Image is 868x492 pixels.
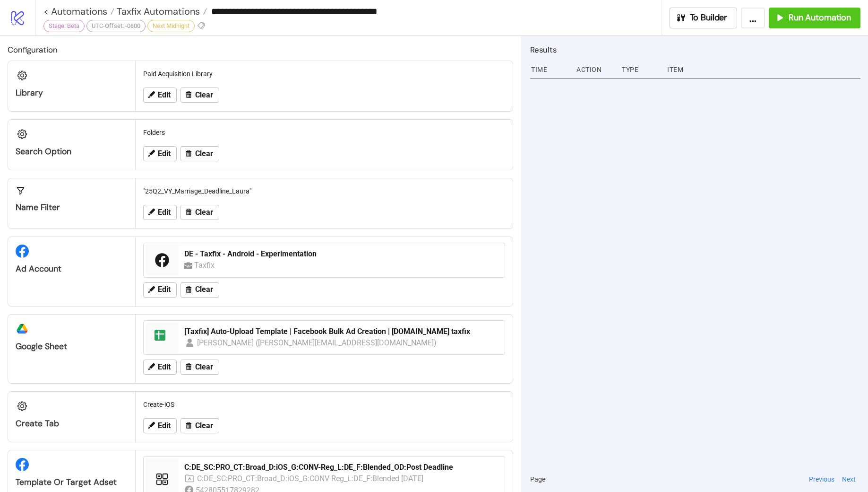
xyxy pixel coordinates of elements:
[143,146,177,161] button: Edit
[666,61,860,79] div: Item
[143,88,177,103] button: Edit
[16,264,128,274] div: Ad Account
[530,61,569,79] div: Time
[197,473,424,484] div: C:DE_SC:PRO_CT:Broad_D:iOS_G:CONV-Reg_L:DE_F:Blended [DATE]
[139,395,509,413] div: Create-iOS
[147,20,195,32] div: Next Midnight
[143,418,177,433] button: Edit
[43,20,85,32] div: Stage: Beta
[180,205,219,220] button: Clear
[16,88,128,98] div: Library
[621,61,660,79] div: Type
[139,182,509,200] div: "25Q2_VY_Marriage_Deadline_Laura"
[197,337,437,349] div: [PERSON_NAME] ([PERSON_NAME][EMAIL_ADDRESS][DOMAIN_NAME])
[180,360,219,375] button: Clear
[143,360,177,375] button: Edit
[139,65,509,83] div: Paid Acquisition Library
[839,474,859,484] button: Next
[180,418,219,433] button: Clear
[184,326,499,337] div: [Taxfix] Auto-Upload Template | Facebook Bulk Ad Creation | [DOMAIN_NAME] taxfix
[194,259,218,271] div: Taxfix
[43,7,114,16] a: < Automations
[530,474,545,484] span: Page
[16,202,128,213] div: Name Filter
[195,208,213,217] span: Clear
[769,8,860,28] button: Run Automation
[114,5,200,18] span: Taxfix Automations
[195,363,213,371] span: Clear
[806,474,837,484] button: Previous
[789,12,851,23] span: Run Automation
[195,91,213,99] span: Clear
[530,44,860,56] h2: Results
[16,146,128,157] div: Search Option
[158,285,171,294] span: Edit
[143,282,177,298] button: Edit
[114,7,207,16] a: Taxfix Automations
[143,205,177,220] button: Edit
[690,12,728,23] span: To Builder
[184,249,499,259] div: DE - Taxfix - Android - Experimentation
[16,418,128,429] div: Create Tab
[180,282,219,298] button: Clear
[86,20,146,32] div: UTC-Offset: -0800
[576,61,614,79] div: Action
[16,477,128,488] div: Template or Target Adset
[158,363,171,371] span: Edit
[195,149,213,158] span: Clear
[158,422,171,430] span: Edit
[158,91,171,99] span: Edit
[180,146,219,161] button: Clear
[16,341,128,352] div: Google Sheet
[139,123,509,141] div: Folders
[180,88,219,103] button: Clear
[184,462,499,473] div: C:DE_SC:PRO_CT:Broad_D:iOS_G:CONV-Reg_L:DE_F:Blended_OD:Post Deadline
[670,8,738,28] button: To Builder
[195,285,213,294] span: Clear
[158,149,171,158] span: Edit
[741,8,765,28] button: ...
[195,422,213,430] span: Clear
[8,44,513,56] h2: Configuration
[158,208,171,217] span: Edit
